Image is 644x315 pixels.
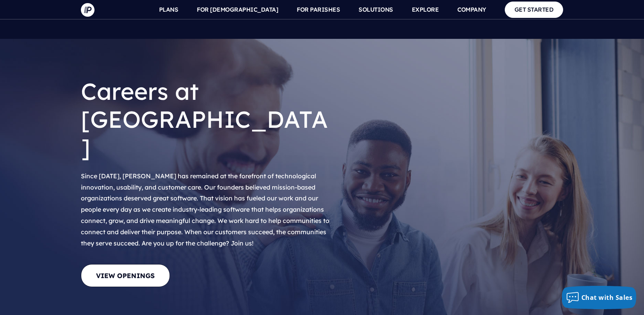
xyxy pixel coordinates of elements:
[81,264,170,287] a: View Openings
[81,71,334,167] h1: Careers at [GEOGRAPHIC_DATA]
[581,293,633,302] span: Chat with Sales
[505,2,563,17] a: GET STARTED
[562,286,637,309] button: Chat with Sales
[81,172,329,247] span: Since [DATE], [PERSON_NAME] has remained at the forefront of technological innovation, usability,...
